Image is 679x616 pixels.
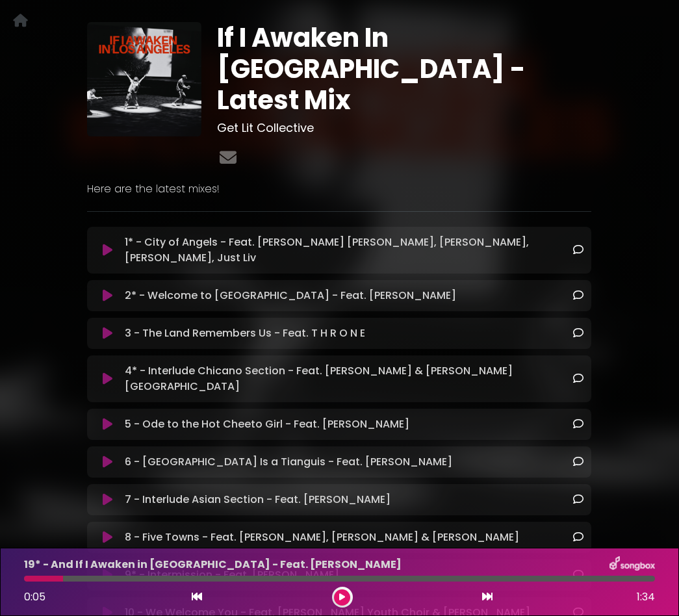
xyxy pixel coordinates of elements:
[217,121,591,135] h3: Get Lit Collective
[87,181,591,197] p: Here are the latest mixes!
[609,556,655,573] img: songbox-logo-white.png
[24,589,45,604] span: 0:05
[125,235,573,266] p: 1* - City of Angels - Feat. [PERSON_NAME] [PERSON_NAME], [PERSON_NAME], [PERSON_NAME], Just Liv
[125,417,409,432] p: 5 - Ode to the Hot Cheeto Girl - Feat. [PERSON_NAME]
[125,454,452,470] p: 6 - [GEOGRAPHIC_DATA] Is a Tianguis - Feat. [PERSON_NAME]
[125,363,573,394] p: 4* - Interlude Chicano Section - Feat. [PERSON_NAME] & [PERSON_NAME][GEOGRAPHIC_DATA]
[24,557,402,572] p: 19* - And If I Awaken in [GEOGRAPHIC_DATA] - Feat. [PERSON_NAME]
[125,288,456,303] p: 2* - Welcome to [GEOGRAPHIC_DATA] - Feat. [PERSON_NAME]
[125,326,365,341] p: 3 - The Land Remembers Us - Feat. T H R O N E
[217,22,591,116] h1: If I Awaken In [GEOGRAPHIC_DATA] - Latest Mix
[87,22,201,136] img: jpqCGvsiRDGDrW28OCCq
[637,589,655,605] span: 1:34
[125,492,391,507] p: 7 - Interlude Asian Section - Feat. [PERSON_NAME]
[125,530,519,545] p: 8 - Five Towns - Feat. [PERSON_NAME], [PERSON_NAME] & [PERSON_NAME]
